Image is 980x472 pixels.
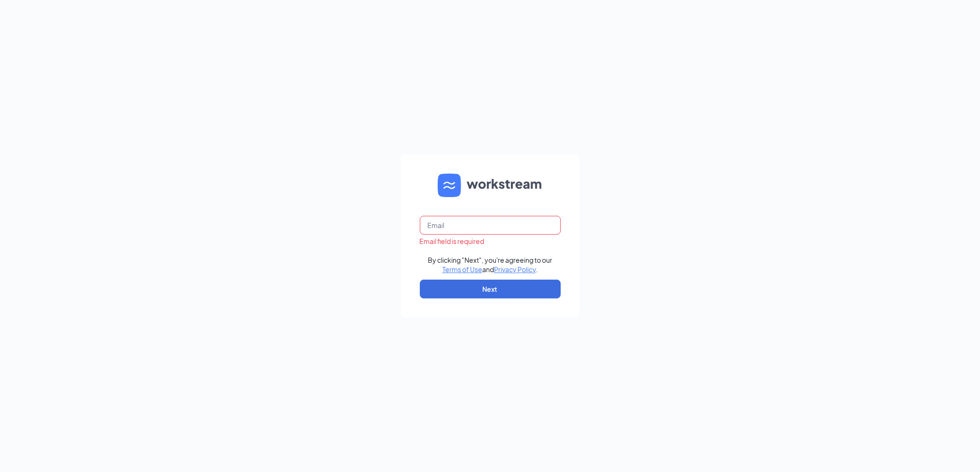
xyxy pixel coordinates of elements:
div: By clicking "Next", you're agreeing to our and . [428,255,552,274]
a: Terms of Use [442,265,482,274]
a: Privacy Policy [494,265,536,274]
input: Email [420,216,561,235]
img: WS logo and Workstream text [438,174,543,197]
div: Email field is required [420,236,561,246]
button: Next [420,280,561,298]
